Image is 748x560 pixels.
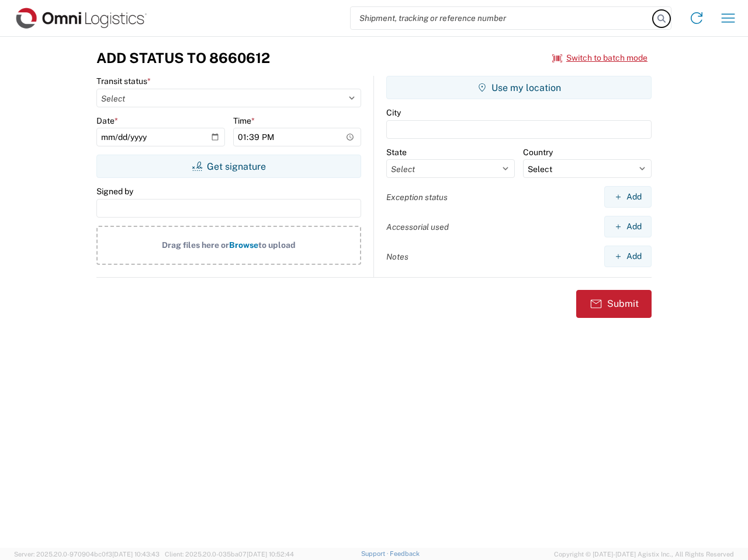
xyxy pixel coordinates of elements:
[233,116,255,126] label: Time
[229,240,258,250] span: Browse
[576,290,652,318] button: Submit
[604,216,652,237] button: Add
[604,186,652,208] button: Add
[390,550,420,557] a: Feedback
[258,240,296,250] span: to upload
[96,50,270,66] h3: Add Status to 8660612
[96,155,361,178] button: Get signature
[386,76,652,99] button: Use my location
[351,7,653,29] input: Shipment, tracking or reference number
[386,107,401,118] label: City
[386,147,407,157] label: State
[523,147,553,157] label: Country
[386,192,448,202] label: Exception status
[386,251,408,262] label: Notes
[162,240,229,250] span: Drag files here or
[96,76,151,86] label: Transit status
[247,551,294,558] span: [DATE] 10:52:44
[604,246,652,267] button: Add
[96,186,133,197] label: Signed by
[14,551,160,558] span: Server: 2025.20.0-970904bc0f3
[361,550,390,557] a: Support
[112,551,160,558] span: [DATE] 10:43:43
[554,549,734,559] span: Copyright © [DATE]-[DATE] Agistix Inc., All Rights Reserved
[386,222,449,232] label: Accessorial used
[165,551,294,558] span: Client: 2025.20.0-035ba07
[552,48,647,68] button: Switch to batch mode
[96,116,118,126] label: Date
